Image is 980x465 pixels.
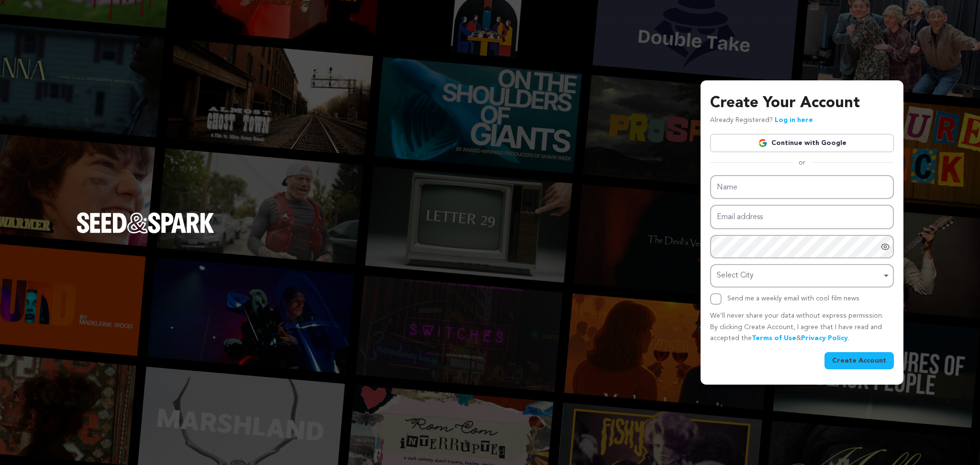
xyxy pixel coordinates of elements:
[77,212,214,253] a: Seed&Spark Homepage
[775,117,813,123] a: Log in here
[710,115,813,126] p: Already Registered?
[758,138,768,148] img: Google logo
[710,134,894,152] a: Continue with Google
[752,335,796,342] a: Terms of Use
[801,335,848,342] a: Privacy Policy
[793,158,811,167] span: or
[710,205,894,229] input: Email address
[824,352,894,369] button: Create Account
[880,242,890,252] a: Show password as plain text. Warning: this will display your password on the screen.
[727,295,859,302] label: Send me a weekly email with cool film news
[717,269,881,283] div: Select City
[77,212,214,233] img: Seed&Spark Logo
[710,175,894,199] input: Name
[710,310,894,344] p: We’ll never share your data without express permission. By clicking Create Account, I agree that ...
[710,92,894,115] h3: Create Your Account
